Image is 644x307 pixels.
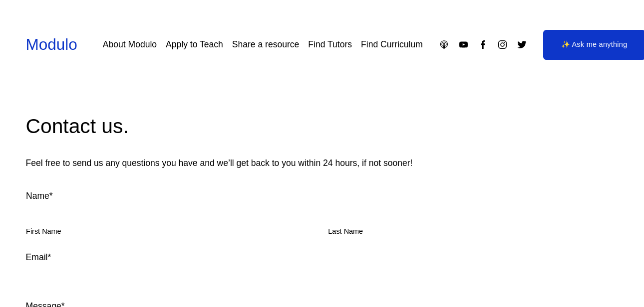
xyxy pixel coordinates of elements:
[308,36,352,53] a: Find Tutors
[478,39,488,50] a: Facebook
[103,36,157,53] a: About Modulo
[26,225,316,238] span: First Name
[166,36,223,53] a: Apply to Teach
[439,39,449,50] a: Apple Podcasts
[26,113,619,140] h2: Contact us.
[497,39,508,50] a: Instagram
[26,207,316,223] input: First Name
[26,250,619,266] label: Email
[328,207,618,223] input: Last Name
[232,36,299,53] a: Share a resource
[517,39,527,50] a: Twitter
[26,155,619,171] p: Feel free to send us any questions you have and we’ll get back to you within 24 hours, if not soo...
[328,225,618,238] span: Last Name
[361,36,423,53] a: Find Curriculum
[26,188,53,204] legend: Name
[26,36,77,53] a: Modulo
[458,39,469,50] a: YouTube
